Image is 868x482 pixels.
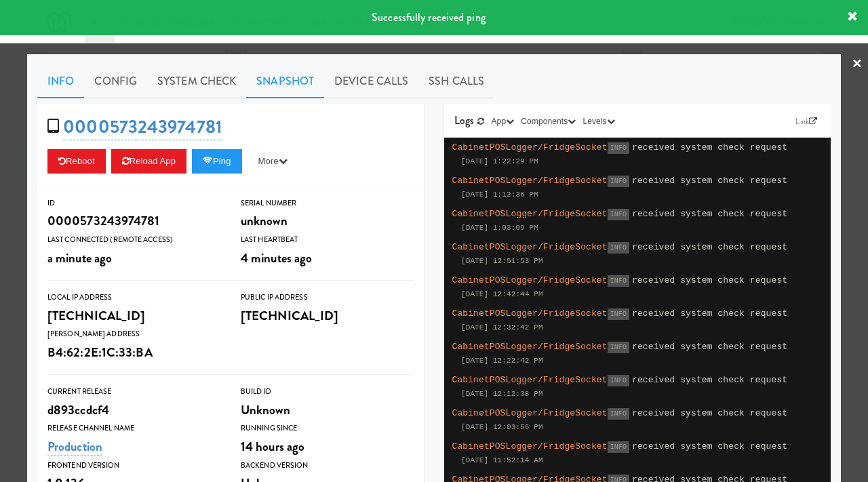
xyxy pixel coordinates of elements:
[452,142,608,153] span: CabinetPOSLogger/FridgeSocket
[454,113,474,128] span: Logs
[47,399,220,422] div: d893ccdcf4
[452,308,608,319] span: CabinetPOSLogger/FridgeSocket
[47,249,112,267] span: a minute ago
[461,224,538,232] span: [DATE] 1:03:09 PM
[579,115,618,128] button: Levels
[461,190,538,199] span: [DATE] 1:12:36 PM
[452,209,608,219] span: CabinetPOSLogger/FridgeSocket
[461,257,543,265] span: [DATE] 12:51:53 PM
[241,459,414,473] div: Backend Version
[47,209,220,233] div: 0000573243974781
[608,441,629,453] span: INFO
[608,308,629,320] span: INFO
[452,275,608,285] span: CabinetPOSLogger/FridgeSocket
[241,249,312,267] span: 4 minutes ago
[192,149,242,174] button: Ping
[632,342,787,352] span: received system check request
[47,327,220,341] div: [PERSON_NAME] Address
[461,423,543,431] span: [DATE] 12:03:56 PM
[241,197,414,210] div: Serial Number
[241,291,414,304] div: Public IP Address
[608,375,629,386] span: INFO
[608,209,629,220] span: INFO
[47,149,106,174] button: Reboot
[47,422,220,435] div: Release Channel Name
[792,115,821,128] a: Link
[608,275,629,287] span: INFO
[452,375,608,385] span: CabinetPOSLogger/FridgeSocket
[461,456,543,464] span: [DATE] 11:52:14 AM
[418,64,494,98] a: SSH Calls
[47,437,102,456] a: Production
[37,64,84,98] a: Info
[608,242,629,254] span: INFO
[608,176,629,187] span: INFO
[372,9,486,25] span: Successfully received ping
[632,176,787,186] span: received system check request
[111,149,186,174] button: Reload App
[461,157,538,165] span: [DATE] 1:22:29 PM
[47,197,220,210] div: ID
[47,304,220,327] div: [TECHNICAL_ID]
[632,275,787,285] span: received system check request
[84,64,147,98] a: Config
[241,209,414,233] div: unknown
[241,385,414,399] div: Build Id
[461,390,543,398] span: [DATE] 12:12:38 PM
[632,308,787,319] span: received system check request
[488,115,518,128] button: App
[461,357,543,365] span: [DATE] 12:22:42 PM
[47,459,220,473] div: Frontend Version
[47,341,220,364] div: B4:62:2E:1C:33:BA
[632,142,787,153] span: received system check request
[461,323,543,332] span: [DATE] 12:32:42 PM
[452,408,608,418] span: CabinetPOSLogger/FridgeSocket
[147,64,246,98] a: System Check
[63,114,222,140] a: 0000573243974781
[608,342,629,353] span: INFO
[852,43,863,85] a: ×
[241,233,414,247] div: Last Heartbeat
[241,304,414,327] div: [TECHNICAL_ID]
[248,149,298,174] button: More
[452,441,608,451] span: CabinetPOSLogger/FridgeSocket
[452,242,608,252] span: CabinetPOSLogger/FridgeSocket
[47,233,220,247] div: Last Connected (Remote Access)
[452,342,608,352] span: CabinetPOSLogger/FridgeSocket
[47,385,220,399] div: Current Release
[461,290,543,298] span: [DATE] 12:42:44 PM
[632,209,787,219] span: received system check request
[452,176,608,186] span: CabinetPOSLogger/FridgeSocket
[241,399,414,422] div: Unknown
[632,408,787,418] span: received system check request
[241,437,304,456] span: 14 hours ago
[632,242,787,252] span: received system check request
[324,64,418,98] a: Device Calls
[608,142,629,154] span: INFO
[241,422,414,435] div: Running Since
[632,375,787,385] span: received system check request
[47,291,220,304] div: Local IP Address
[246,64,324,98] a: Snapshot
[632,441,787,451] span: received system check request
[608,408,629,420] span: INFO
[517,115,579,128] button: Components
